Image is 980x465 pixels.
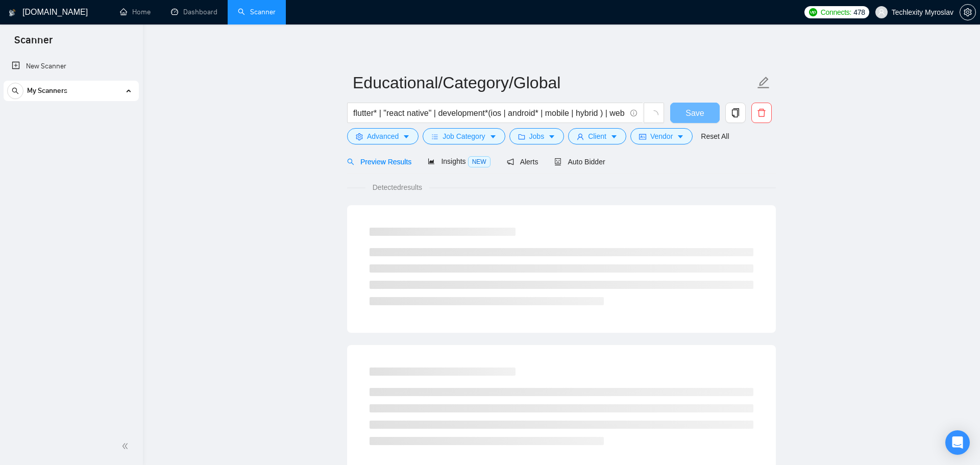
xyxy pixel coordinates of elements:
span: search [347,158,354,165]
li: New Scanner [4,56,139,77]
button: search [7,83,23,99]
span: Vendor [650,131,673,142]
span: search [8,87,23,94]
span: caret-down [677,133,684,140]
button: copy [725,103,746,123]
span: Insights [428,157,490,165]
span: Scanner [6,33,61,54]
span: area-chart [428,158,435,165]
a: searchScanner [238,8,276,16]
span: Preview Results [347,158,411,166]
span: bars [431,133,438,140]
img: logo [9,5,16,21]
span: Jobs [529,131,545,142]
span: loading [649,110,658,119]
span: robot [554,158,561,165]
span: Client [588,131,606,142]
a: Reset All [701,131,729,142]
button: delete [751,103,772,123]
span: Detected results [365,182,429,193]
button: setting [960,4,976,20]
span: Advanced [367,131,399,142]
span: caret-down [548,133,555,140]
span: My Scanners [27,81,67,101]
span: user [577,133,584,140]
input: Scanner name... [353,70,755,95]
span: folder [518,133,525,140]
span: 478 [853,7,865,18]
input: Search Freelance Jobs... [353,107,626,119]
img: upwork-logo.png [809,8,817,16]
a: New Scanner [12,56,131,77]
a: homeHome [120,8,151,16]
span: delete [752,108,771,117]
div: Open Intercom Messenger [945,430,970,455]
span: double-left [121,441,132,451]
button: settingAdvancedcaret-down [347,128,419,144]
span: copy [726,108,745,117]
span: caret-down [489,133,497,140]
span: Alerts [507,158,538,166]
button: Save [670,103,720,123]
button: userClientcaret-down [568,128,626,144]
span: idcard [639,133,646,140]
span: caret-down [403,133,410,140]
span: Connects: [821,7,851,18]
a: setting [960,8,976,16]
span: NEW [468,156,491,167]
a: dashboardDashboard [171,8,217,16]
button: barsJob Categorycaret-down [423,128,505,144]
span: notification [507,158,514,165]
span: info-circle [630,110,637,116]
span: edit [757,76,770,89]
span: Job Category [443,131,485,142]
span: caret-down [610,133,618,140]
span: Save [685,107,704,119]
span: setting [356,133,363,140]
span: user [878,9,885,16]
span: Auto Bidder [554,158,605,166]
li: My Scanners [4,81,139,105]
button: folderJobscaret-down [509,128,565,144]
button: idcardVendorcaret-down [630,128,693,144]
